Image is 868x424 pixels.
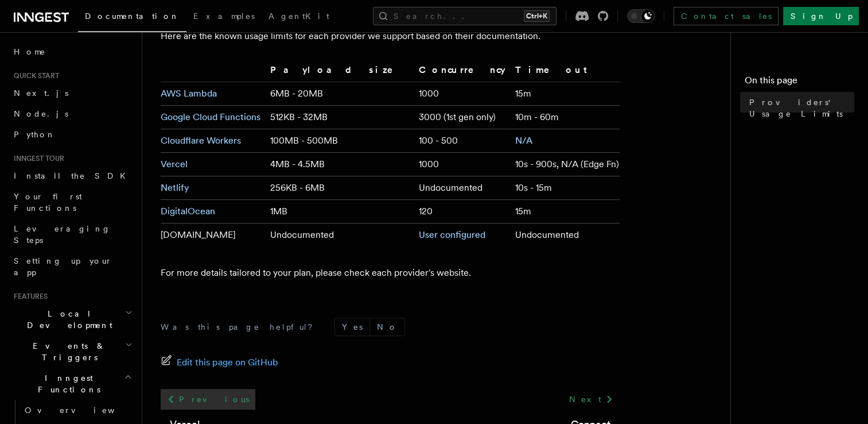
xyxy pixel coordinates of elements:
[266,82,414,106] td: 6MB - 20MB
[562,389,620,410] a: Next
[783,7,859,25] a: Sign Up
[335,318,369,336] button: Yes
[161,389,255,410] a: Previous
[14,192,82,213] span: Your first Functions
[9,340,125,363] span: Events & Triggers
[9,336,135,368] button: Events & Triggers
[9,303,135,336] button: Local Development
[266,176,414,200] td: 256KB - 6MB
[266,223,414,247] td: Undocumented
[266,153,414,176] td: 4MB - 4.5MB
[14,130,56,139] span: Python
[186,3,262,31] a: Examples
[161,354,278,371] a: Edit this page on GitHub
[674,7,779,25] a: Contact sales
[161,182,189,193] a: Netlify
[373,7,556,25] button: Search...Ctrl+K
[14,46,46,57] span: Home
[14,224,111,245] span: Leveraging Steps
[511,223,620,247] td: Undocumented
[161,28,620,44] p: Here are the known usage limits for each provider we support based on their documentation.
[262,3,336,31] a: AgentKit
[414,200,511,223] td: 120
[266,63,414,82] th: Payload size
[14,256,112,277] span: Setting up your app
[524,10,550,22] kbd: Ctrl+K
[9,124,135,145] a: Python
[161,265,620,281] p: For more details tailored to your plan, please check each provider's website.
[25,406,143,415] span: Overview
[414,129,511,153] td: 100 - 500
[9,218,135,250] a: Leveraging Steps
[14,88,68,98] span: Next.js
[9,165,135,186] a: Install the SDK
[515,135,532,146] a: N/A
[161,159,188,169] a: Vercel
[9,83,135,103] a: Next.js
[161,206,215,217] a: DigitalOcean
[9,372,124,395] span: Inngest Functions
[9,308,125,331] span: Local Development
[511,63,620,82] th: Timeout
[745,74,854,92] h4: On this page
[161,88,217,99] a: AWS Lambda
[414,153,511,176] td: 1000
[745,92,854,124] a: Providers' Usage Limits
[14,171,133,180] span: Install the SDK
[161,223,266,247] td: [DOMAIN_NAME]
[9,250,135,283] a: Setting up your app
[511,176,620,200] td: 10s - 15m
[85,11,180,21] span: Documentation
[370,318,404,336] button: No
[268,11,329,21] span: AgentKit
[161,135,241,146] a: Cloudflare Workers
[511,106,620,129] td: 10m - 60m
[414,63,511,82] th: Concurrency
[193,11,255,21] span: Examples
[78,3,186,32] a: Documentation
[9,186,135,218] a: Your first Functions
[9,71,59,80] span: Quick start
[266,129,414,153] td: 100MB - 500MB
[414,82,511,106] td: 1000
[414,106,511,129] td: 3000 (1st gen only)
[9,292,48,301] span: Features
[511,153,620,176] td: 10s - 900s, N/A (Edge Fn)
[414,176,511,200] td: Undocumented
[9,154,64,163] span: Inngest tour
[627,9,655,23] button: Toggle dark mode
[14,109,68,118] span: Node.js
[9,103,135,124] a: Node.js
[161,111,260,122] a: Google Cloud Functions
[177,354,278,371] span: Edit this page on GitHub
[20,400,135,421] a: Overview
[161,321,321,333] p: Was this page helpful?
[749,97,854,120] span: Providers' Usage Limits
[511,82,620,106] td: 15m
[419,229,485,240] a: User configured
[266,106,414,129] td: 512KB - 32MB
[266,200,414,223] td: 1MB
[9,41,135,62] a: Home
[9,368,135,400] button: Inngest Functions
[511,200,620,223] td: 15m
